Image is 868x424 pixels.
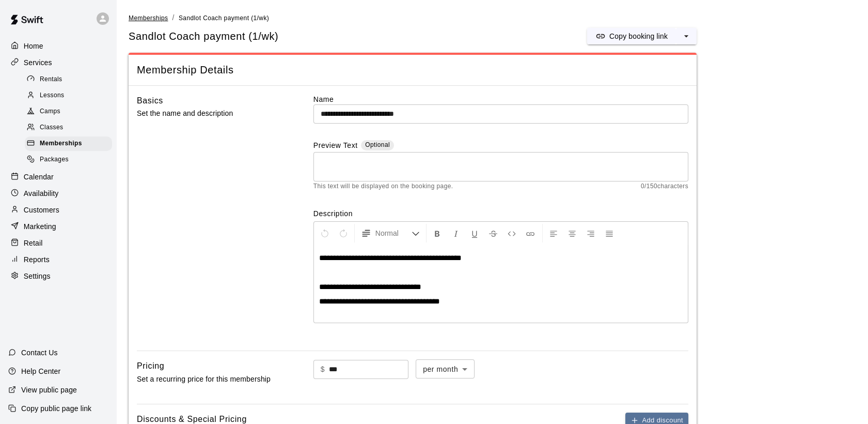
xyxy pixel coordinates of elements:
span: Memberships [40,139,82,149]
a: Marketing [8,219,108,234]
span: Memberships [129,14,168,22]
p: Settings [24,271,51,281]
a: Camps [25,104,116,120]
span: Camps [40,107,60,117]
a: Classes [25,120,116,136]
a: Calendar [8,169,108,185]
p: Copy booking link [609,31,668,41]
a: Settings [8,268,108,284]
a: Lessons [25,87,116,103]
p: Availability [24,188,59,199]
h6: Basics [137,94,163,108]
button: Insert Link [522,224,539,243]
div: split button [587,28,697,44]
a: Services [8,55,108,70]
p: Set a recurring price for this membership [137,373,280,386]
span: Sandlot Coach payment (1/wk) [129,29,278,43]
div: Classes [25,120,112,135]
div: Rentals [25,72,112,87]
a: Reports [8,252,108,267]
p: Copy public page link [21,403,91,414]
p: Reports [24,254,50,265]
button: Insert Code [503,224,520,243]
label: Description [313,208,688,219]
p: Home [24,41,43,51]
span: Sandlot Coach payment (1/wk) [179,14,269,22]
span: Normal [375,228,412,238]
div: Memberships [25,137,112,151]
p: Calendar [24,172,54,182]
button: Justify Align [601,224,618,243]
h6: Pricing [137,359,164,373]
button: Undo [316,224,334,243]
span: Packages [40,155,69,165]
p: Help Center [21,366,60,376]
button: Format Bold [429,224,446,243]
button: Copy booking link [587,28,676,44]
label: Name [313,94,688,104]
a: Retail [8,235,108,251]
span: This text will be displayed on the booking page. [313,181,453,192]
a: Rentals [25,71,116,87]
span: Optional [365,141,390,148]
a: Packages [25,152,116,168]
p: Set the name and description [137,107,280,120]
div: per month [416,359,475,378]
p: Contact Us [21,347,58,358]
button: Formatting Options [357,224,424,243]
button: select merge strategy [676,28,697,44]
button: Left Align [545,224,562,243]
button: Format Italics [447,224,465,243]
button: Format Underline [466,224,483,243]
span: Lessons [40,90,65,101]
div: Camps [25,104,112,119]
button: Format Strikethrough [484,224,502,243]
p: Customers [24,205,59,215]
p: $ [321,364,325,375]
div: Lessons [25,88,112,103]
a: Home [8,38,108,54]
p: Marketing [24,221,56,232]
a: Availability [8,186,108,201]
p: Retail [24,238,43,248]
button: Redo [335,224,352,243]
nav: breadcrumb [129,12,856,24]
div: Packages [25,153,112,167]
a: Customers [8,202,108,218]
p: View public page [21,385,77,395]
a: Memberships [25,136,116,152]
span: Rentals [40,74,62,85]
li: / [172,12,174,23]
label: Preview Text [313,140,358,152]
span: Classes [40,123,63,133]
button: Center Align [563,224,581,243]
a: Memberships [129,13,168,22]
p: Services [24,57,52,68]
button: Right Align [582,224,599,243]
span: Membership Details [137,63,688,77]
span: 0 / 150 characters [641,181,688,192]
